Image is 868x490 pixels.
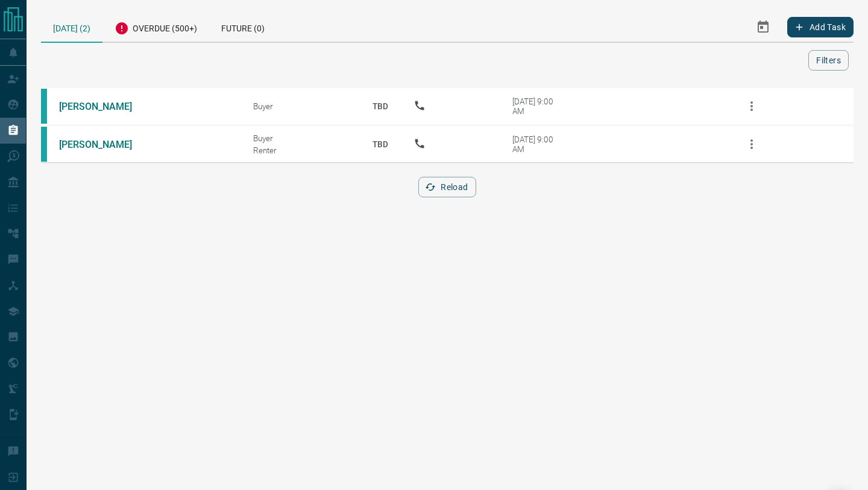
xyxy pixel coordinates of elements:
[365,128,395,161] p: TBD
[365,90,395,122] p: TBD
[102,12,209,42] div: Overdue (500+)
[41,12,102,43] div: [DATE] (2)
[41,89,47,124] div: condos.ca
[512,135,564,154] div: [DATE] 9:00 AM
[253,101,347,111] div: Buyer
[253,145,347,155] div: Renter
[749,13,778,42] button: Select Date Range
[59,101,149,112] a: [PERSON_NAME]
[209,12,277,42] div: Future (0)
[787,17,854,37] button: Add Task
[808,50,849,71] button: Filters
[59,139,149,150] a: [PERSON_NAME]
[418,177,476,197] button: Reload
[41,127,47,162] div: condos.ca
[512,97,564,116] div: [DATE] 9:00 AM
[253,133,347,143] div: Buyer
